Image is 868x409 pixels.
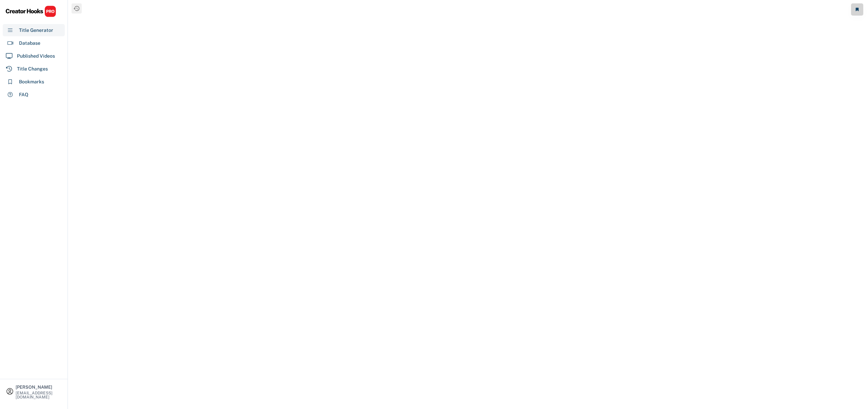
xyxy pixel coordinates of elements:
div: [EMAIL_ADDRESS][DOMAIN_NAME] [16,391,62,399]
div: Title Generator [19,27,53,34]
img: CHPRO%20Logo.svg [5,5,56,17]
div: Bookmarks [19,78,44,85]
div: Published Videos [17,53,55,60]
div: FAQ [19,91,28,98]
div: Title Changes [17,65,48,73]
div: Database [19,40,40,47]
div: [PERSON_NAME] [16,385,62,389]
